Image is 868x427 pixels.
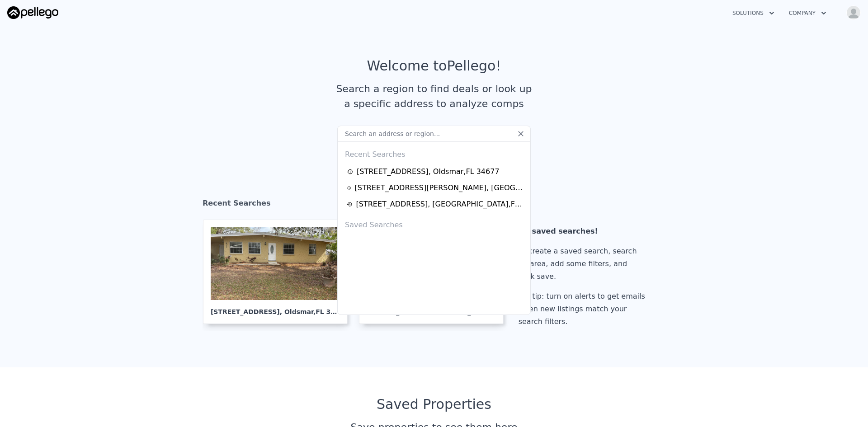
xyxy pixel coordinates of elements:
div: [STREET_ADDRESS][PERSON_NAME] , [GEOGRAPHIC_DATA] , AL 35811 [355,183,524,193]
div: Saved Searches [341,212,527,234]
a: [STREET_ADDRESS][PERSON_NAME], [GEOGRAPHIC_DATA],AL 35811 [347,183,524,193]
a: [STREET_ADDRESS], Oldsmar,FL 34677 [347,166,524,177]
div: To create a saved search, search an area, add some filters, and click save. [519,245,649,283]
div: [STREET_ADDRESS] , Oldsmar , FL 34677 [357,166,500,177]
div: Welcome to Pellego ! [367,58,501,74]
button: Company [782,5,834,21]
a: [STREET_ADDRESS], [GEOGRAPHIC_DATA],FL 33605 [347,199,524,210]
input: Search an address or region... [337,126,531,142]
div: No saved searches! [519,225,649,238]
img: avatar [846,5,861,20]
div: [STREET_ADDRESS] , Oldsmar [211,300,340,316]
img: Pellego [7,6,58,19]
div: Recent Searches [203,191,665,220]
div: Search a region to find deals or look up a specific address to analyze comps [333,81,535,111]
div: Pro tip: turn on alerts to get emails when new listings match your search filters. [519,290,649,328]
span: , FL 34677 [313,308,348,315]
div: Saved Properties [203,396,665,413]
div: Recent Searches [341,142,527,164]
button: Solutions [725,5,782,21]
div: [STREET_ADDRESS] , [GEOGRAPHIC_DATA] , FL 33605 [356,199,524,210]
a: [STREET_ADDRESS], Oldsmar,FL 34677 [203,220,355,324]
